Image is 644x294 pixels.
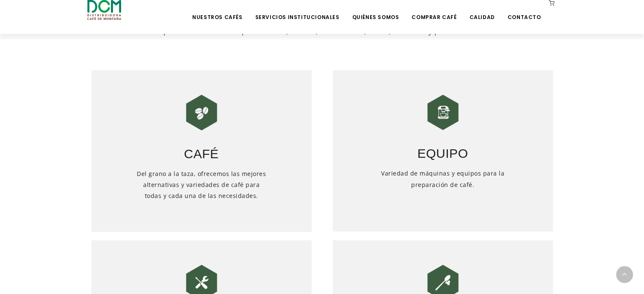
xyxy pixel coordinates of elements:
h3: Café [91,134,312,163]
img: DCM-WEB-HOME-ICONOS-240X240-01.png [180,91,223,134]
a: Servicios Institucionales [250,1,344,21]
a: Quiénes Somos [347,1,404,21]
a: Contacto [503,1,546,21]
h5: Variedad de máquinas y equipos para la preparación de café. [377,168,509,223]
a: Calidad [464,1,500,21]
img: DCM-WEB-HOME-ICONOS-240X240-02.png [422,91,464,134]
h5: Del grano a la taza, ofrecemos las mejores alternativas y variedades de café para todas y cada un... [135,168,268,223]
a: Comprar Café [406,1,462,21]
h3: Equipo [333,133,553,163]
a: Nuestros Cafés [187,1,247,21]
